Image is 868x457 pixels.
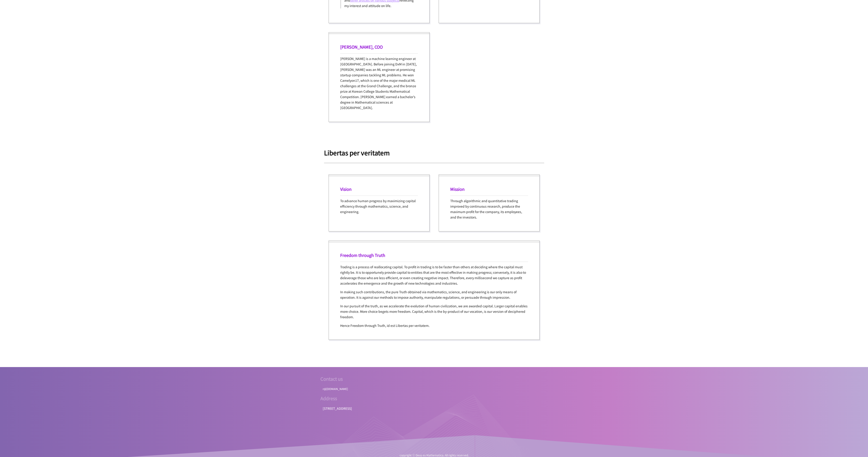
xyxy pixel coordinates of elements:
[450,198,528,220] p: Through algorithmic and quantitative trading improved by continuous research, produce the maximum...
[340,198,418,214] p: To advance human progress by maximizing capital efficiency through mathematics, science, and engi...
[340,252,528,258] h1: Freedom through Truth
[320,386,350,392] a: r@[DOMAIN_NAME]
[340,44,418,50] h1: [PERSON_NAME], COO
[340,186,418,192] h1: Vision
[340,56,418,110] p: [PERSON_NAME] is a machine learning engineer at [GEOGRAPHIC_DATA]. Before joining DxM in [DATE], ...
[324,149,544,156] h1: Libertas per veritatem
[340,264,528,286] p: Trading is a process of reallocating capital. To profit in trading is to be faster than others at...
[450,186,528,192] h1: Mission
[340,289,528,300] p: In making such contributions, the pure Truth obtained via mathematics, science, and engineering i...
[340,323,528,328] p: Hence Freedom through Truth, id est Libertas per veritatem.
[320,375,548,382] h2: Contact us
[340,303,528,320] p: In our pursuit of the truth, as we accelerate the evolution of human civilization, we are awarded...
